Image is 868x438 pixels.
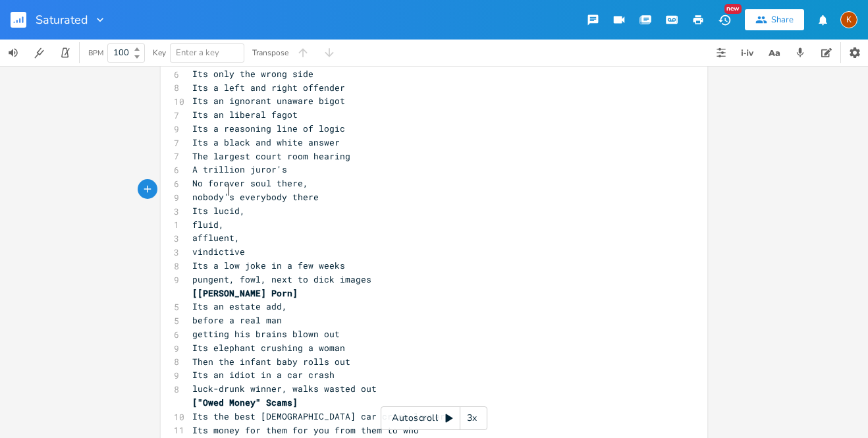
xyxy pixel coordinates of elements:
span: Enter a key [176,47,219,59]
div: BPM [88,49,103,57]
span: The largest court room hearing [192,150,350,162]
span: Its elephant crushing a woman [192,342,345,354]
div: 3x [460,406,484,430]
span: luck-drunk winner, walks wasted out [192,383,377,395]
span: Its an liberal fagot [192,109,298,121]
span: Saturated [36,14,88,26]
span: No forever soul there, [192,177,308,189]
span: ["Owed Money" Scams] [192,397,298,408]
div: Autoscroll [381,406,487,430]
span: vindictive [192,246,245,258]
span: [[PERSON_NAME] Porn] [192,287,298,299]
span: Its an estate add, [192,300,287,312]
span: A trillion juror's [192,163,287,175]
span: Its an idiot in a car crash [192,369,335,381]
span: Its only the wrong side [192,68,313,80]
span: Its a reasoning line of logic [192,123,345,134]
div: New [724,4,742,14]
span: Its a black and white answer [192,136,340,148]
span: before a real man [192,314,282,326]
span: affluent, [192,232,240,244]
div: Key [153,49,166,57]
span: nobody's everybody there [192,191,319,203]
span: Its a left and right offender [192,82,345,94]
div: Kat [840,11,857,28]
button: K [840,5,857,35]
span: Its the best [DEMOGRAPHIC_DATA] car crash lawyer [192,410,445,422]
span: getting his brains blown out [192,328,340,340]
div: Transpose [252,49,288,57]
button: New [711,8,738,32]
span: Then the infant baby rolls out [192,356,350,368]
span: fluid, [192,219,224,231]
span: Its an ignorant unaware bigot [192,95,345,107]
div: Share [771,14,794,26]
span: Its money for them for you from them to who [192,424,419,436]
button: Share [745,9,804,30]
span: Its lucid, [192,205,245,217]
span: pungent, fowl, next to dick images [192,273,371,285]
span: Its a low joke in a few weeks [192,260,345,271]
